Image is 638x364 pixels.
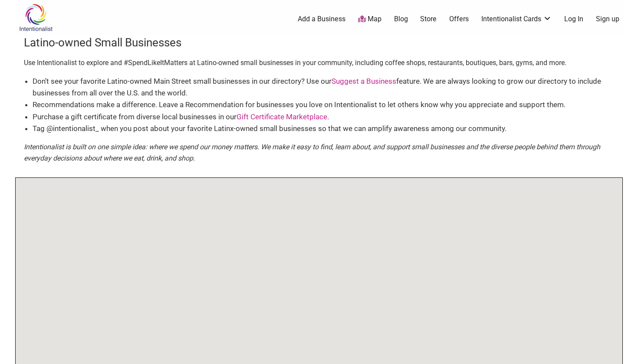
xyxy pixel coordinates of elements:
a: Add a Business [298,14,345,24]
li: Purchase a gift certificate from diverse local businesses in our . [33,111,614,123]
li: Tag @intentionalist_ when you post about your favorite Latinx-owned small businesses so that we c... [33,123,614,134]
p: Use Intentionalist to explore and #SpendLikeItMatters at Latino-owned small businesses in your co... [24,57,614,69]
a: Intentionalist Cards [481,14,552,24]
a: Store [420,14,437,24]
a: Offers [449,14,469,24]
a: Map [358,14,381,24]
a: Log In [564,14,583,24]
em: Intentionalist is built on one simple idea: where we spend our money matters. We make it easy to ... [24,143,600,162]
a: Suggest a Business [332,77,396,85]
img: Intentionalist [15,3,56,32]
a: Sign up [596,14,619,24]
a: Gift Certificate Marketplace [237,112,327,121]
li: Recommendations make a difference. Leave a Recommendation for businesses you love on Intentionali... [33,99,614,111]
a: Blog [394,14,408,24]
h3: Latino-owned Small Businesses [24,35,614,50]
li: Don’t see your favorite Latino-owned Main Street small businesses in our directory? Use our featu... [33,75,614,99]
